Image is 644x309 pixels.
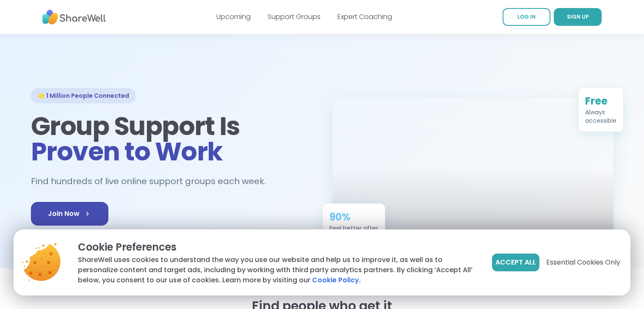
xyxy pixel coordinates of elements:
[554,8,602,26] a: SIGN UP
[503,8,550,26] a: LOG IN
[495,257,536,268] span: Accept All
[42,6,106,29] img: ShareWell Nav Logo
[216,12,251,22] a: Upcoming
[337,12,392,22] a: Expert Coaching
[517,13,536,20] span: LOG IN
[492,254,539,271] button: Accept All
[31,202,108,226] a: Join Now
[268,12,321,22] a: Support Groups
[31,113,312,164] h1: Group Support Is
[567,13,589,20] span: SIGN UP
[48,209,91,219] span: Join Now
[31,88,136,103] div: 🌟 1 Million People Connected
[585,108,616,125] div: Always accessible
[31,174,275,188] h2: Find hundreds of live online support groups each week.
[78,240,478,255] p: Cookie Preferences
[329,210,378,224] div: 90%
[312,275,361,285] a: Cookie Policy.
[31,134,223,169] span: Proven to Work
[546,257,620,268] span: Essential Cookies Only
[78,255,478,285] p: ShareWell uses cookies to understand the way you use our website and help us to improve it, as we...
[585,94,616,108] div: Free
[329,224,378,241] div: Feel better after just one session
